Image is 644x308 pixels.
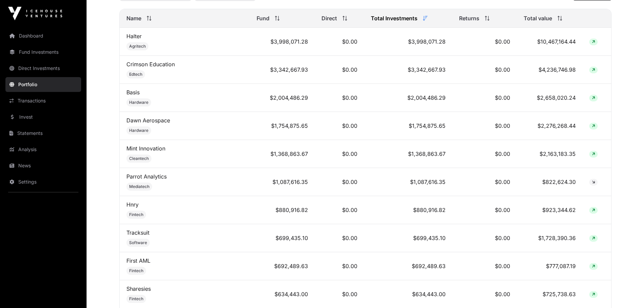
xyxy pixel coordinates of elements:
[5,45,81,60] a: Fund Investments
[315,252,364,280] td: $0.00
[364,84,452,112] td: $2,004,486.29
[126,257,150,264] a: First AML
[250,196,315,224] td: $880,916.82
[364,168,452,196] td: $1,087,616.35
[250,56,315,84] td: $3,342,667.93
[126,173,167,180] a: Parrot Analytics
[126,229,149,236] a: Tracksuit
[321,14,337,22] span: Direct
[452,168,517,196] td: $0.00
[129,72,142,77] span: Edtech
[364,196,452,224] td: $880,916.82
[250,84,315,112] td: $2,004,486.29
[452,28,517,56] td: $0.00
[129,100,148,105] span: Hardware
[129,296,143,302] span: Fintech
[5,28,81,43] a: Dashboard
[129,240,147,245] span: Software
[452,196,517,224] td: $0.00
[5,158,81,173] a: News
[524,14,552,22] span: Total value
[129,128,148,133] span: Hardware
[315,84,364,112] td: $0.00
[364,28,452,56] td: $3,998,071.28
[315,28,364,56] td: $0.00
[129,156,149,161] span: Cleantech
[517,28,583,56] td: $10,467,164.44
[315,224,364,252] td: $0.00
[517,112,583,140] td: $2,276,268.44
[364,140,452,168] td: $1,368,863.67
[517,140,583,168] td: $2,163,183.35
[5,174,81,189] a: Settings
[452,56,517,84] td: $0.00
[517,168,583,196] td: $822,624.30
[315,112,364,140] td: $0.00
[126,145,165,152] a: Mint Innovation
[517,56,583,84] td: $4,236,746.98
[129,212,143,217] span: Fintech
[315,168,364,196] td: $0.00
[5,126,81,141] a: Statements
[364,224,452,252] td: $699,435.10
[5,61,81,76] a: Direct Investments
[5,110,81,124] a: Invest
[126,14,141,22] span: Name
[129,268,143,274] span: Fintech
[126,201,139,208] a: Hnry
[5,77,81,92] a: Portfolio
[126,89,140,96] a: Basis
[517,252,583,280] td: $777,087.19
[8,7,62,20] img: Icehouse Ventures Logo
[364,252,452,280] td: $692,489.63
[126,33,142,40] a: Halter
[257,14,269,22] span: Fund
[126,285,151,292] a: Sharesies
[315,196,364,224] td: $0.00
[126,117,170,124] a: Dawn Aerospace
[371,14,418,22] span: Total Investments
[5,93,81,108] a: Transactions
[517,224,583,252] td: $1,728,390.36
[250,112,315,140] td: $1,754,875.65
[129,184,149,189] span: Mediatech
[250,28,315,56] td: $3,998,071.28
[250,224,315,252] td: $699,435.10
[364,112,452,140] td: $1,754,875.65
[250,168,315,196] td: $1,087,616.35
[250,140,315,168] td: $1,368,863.67
[610,276,644,308] iframe: Chat Widget
[250,252,315,280] td: $692,489.63
[452,84,517,112] td: $0.00
[315,140,364,168] td: $0.00
[452,112,517,140] td: $0.00
[126,61,175,68] a: Crimson Education
[452,140,517,168] td: $0.00
[5,142,81,157] a: Analysis
[517,196,583,224] td: $923,344.62
[364,56,452,84] td: $3,342,667.93
[517,84,583,112] td: $2,658,020.24
[129,44,146,49] span: Agritech
[452,224,517,252] td: $0.00
[459,14,479,22] span: Returns
[452,252,517,280] td: $0.00
[315,56,364,84] td: $0.00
